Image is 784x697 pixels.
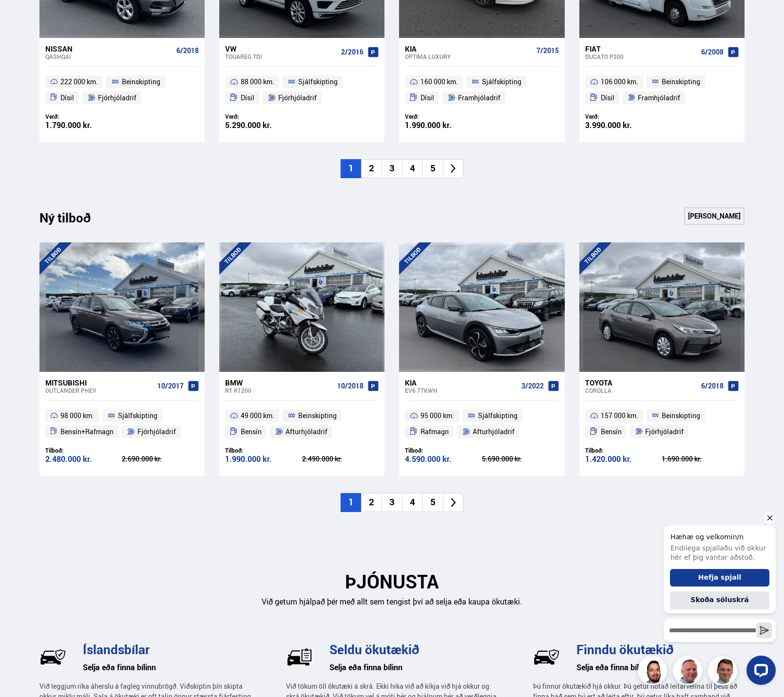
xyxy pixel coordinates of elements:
[341,159,361,178] li: 1
[421,426,449,438] span: Rafmagn
[478,410,517,422] span: Sjálfskipting
[45,121,122,129] div: 1.790.000 kr.
[286,643,313,670] img: U-P77hVsr2UxK2Mi.svg
[83,642,251,657] h3: Íslandsbílar
[341,48,363,56] span: 2/2016
[405,387,517,394] div: EV6 77KWH
[405,378,517,387] div: Kia
[645,426,684,438] span: Fjórhjóladrif
[278,92,317,104] span: Fjórhjóladrif
[601,92,614,104] span: Dísil
[585,44,697,53] div: Fiat
[361,159,382,178] li: 2
[45,455,122,463] div: 2.480.000 kr.
[45,53,172,60] div: Qashqai
[399,372,564,476] a: Kia EV6 77KWH 3/2022 95 000 km. Sjálfskipting Rafmagn Afturhjóladrif Tilboð: 4.590.000 kr. 5.690....
[225,455,302,463] div: 1.990.000 kr.
[225,53,337,60] div: Touareg TDI
[422,159,443,178] li: 5
[662,410,700,422] span: Beinskipting
[402,493,422,512] li: 4
[405,44,532,53] div: Kia
[122,456,199,462] div: 2.690.000 kr.
[241,410,274,422] span: 49 000 km.
[329,660,497,675] h6: Selja eða finna bílinn
[60,410,94,422] span: 98 000 km.
[39,643,66,670] img: wj-tEQaV63q7uWzm.svg
[329,642,497,657] h3: Seldu ökutækið
[225,121,302,129] div: 5.290.000 kr.
[421,76,458,88] span: 160 000 km.
[579,38,745,142] a: Fiat Ducato P200 6/2008 106 000 km. Beinskipting Dísil Framhjóladrif Verð: 3.990.000 kr.
[225,387,333,394] div: RT R1200
[298,76,338,88] span: Sjálfskipting
[684,207,745,225] a: [PERSON_NAME]
[585,113,662,120] div: Verð:
[638,92,680,104] span: Framhjóladrif
[337,382,363,390] span: 10/2018
[585,53,697,60] div: Ducato P200
[45,387,153,394] div: Outlander PHEV
[458,92,500,104] span: Framhjóladrif
[118,410,157,422] span: Sjálfskipting
[585,387,697,394] div: Corolla
[421,410,454,422] span: 95 000 km.
[298,410,337,422] span: Beinskipting
[382,159,402,178] li: 3
[521,382,544,390] span: 3/2022
[701,382,724,390] span: 6/2018
[585,121,662,129] div: 3.990.000 kr.
[225,44,337,53] div: VW
[225,378,333,387] div: BMW
[402,159,422,178] li: 4
[60,92,74,104] span: Dísil
[585,447,662,454] div: Tilboð:
[662,76,700,88] span: Beinskipting
[157,382,184,390] span: 10/2017
[45,44,172,53] div: Nissan
[473,426,515,438] span: Afturhjóladrif
[286,426,327,438] span: Afturhjóladrif
[405,121,482,129] div: 1.990.000 kr.
[361,493,382,512] li: 2
[137,426,176,438] span: Fjórhjóladrif
[241,426,262,438] span: Bensín
[241,76,274,88] span: 88 000 km.
[382,493,402,512] li: 3
[39,570,745,592] h2: ÞJÓNUSTA
[225,113,302,120] div: Verð:
[421,92,434,104] span: Dísil
[241,92,254,104] span: Dísil
[176,47,199,55] span: 6/2018
[405,455,482,463] div: 4.590.000 kr.
[601,426,622,438] span: Bensín
[45,378,153,387] div: Mitsubishi
[576,642,745,657] h3: Finndu ökutækið
[45,113,122,120] div: Verð:
[399,38,564,142] a: Kia Optima LUXURY 7/2015 160 000 km. Sjálfskipting Dísil Framhjóladrif Verð: 1.990.000 kr.
[122,76,160,88] span: Beinskipting
[576,660,745,675] h6: Selja eða finna bílinn
[98,92,136,104] span: Fjórhjóladrif
[579,372,745,476] a: Toyota Corolla 6/2018 157 000 km. Beinskipting Bensín Fjórhjóladrif Tilboð: 1.420.000 kr. 1.690.0...
[405,53,532,60] div: Optima LUXURY
[39,372,205,476] a: Mitsubishi Outlander PHEV 10/2017 98 000 km. Sjálfskipting Bensín+Rafmagn Fjórhjóladrif Tilboð: 2...
[701,48,724,56] span: 6/2008
[405,447,482,454] div: Tilboð:
[601,76,638,88] span: 106 000 km.
[302,456,379,462] div: 2.490.000 kr.
[585,455,662,463] div: 1.420.000 kr.
[662,456,739,462] div: 1.690.000 kr.
[656,508,780,693] iframe: LiveChat chat widget
[83,660,251,675] h6: Selja eða finna bílinn
[405,113,482,120] div: Verð:
[39,596,745,607] p: Við getum hjálpað þér með allt sem tengist því að selja eða kaupa ökutæki.
[219,38,384,142] a: VW Touareg TDI 2/2016 88 000 km. Sjálfskipting Dísil Fjórhjóladrif Verð: 5.290.000 kr.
